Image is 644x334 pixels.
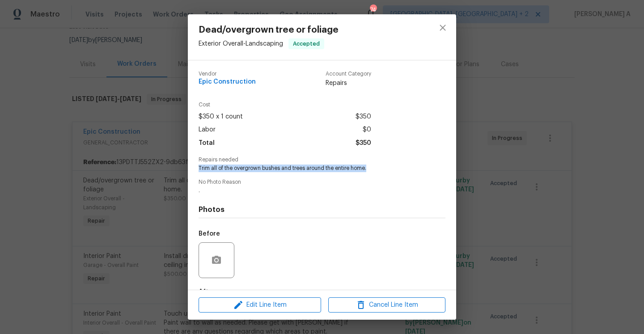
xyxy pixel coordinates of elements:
div: 74 [370,5,376,14]
button: Edit Line Item [199,297,321,313]
span: Accepted [289,39,323,48]
span: Cost [199,102,371,108]
span: Repairs needed [199,157,445,163]
h5: Before [199,231,220,237]
span: $350 [356,137,371,150]
span: $0 [363,123,371,136]
span: Trim all of the overgrown bushes and trees around the entire home. [199,165,421,172]
span: $350 x 1 count [199,110,243,123]
span: Total [199,137,215,150]
span: Account Category [326,71,371,77]
h5: After [199,289,215,295]
span: No Photo Reason [199,179,445,185]
span: Repairs [326,79,371,88]
button: close [432,17,453,38]
span: . [199,187,421,194]
span: $350 [356,110,371,123]
span: Edit Line Item [201,300,318,311]
span: Cancel Line Item [331,300,443,311]
button: Cancel Line Item [328,297,445,313]
span: Dead/overgrown tree or foliage [199,25,339,35]
span: Epic Construction [199,79,256,85]
span: Labor [199,123,216,136]
span: Exterior Overall - Landscaping [199,41,283,47]
span: Vendor [199,71,256,77]
h4: Photos [199,205,445,214]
